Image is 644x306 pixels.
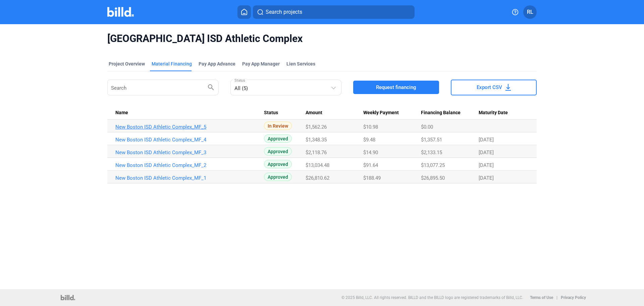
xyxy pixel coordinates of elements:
[479,137,494,143] span: [DATE]
[376,84,416,91] span: Request financing
[421,137,442,143] span: $1,357.51
[266,8,302,16] span: Search projects
[363,110,421,116] div: Weekly Payment
[207,83,215,91] mat-icon: search
[109,60,145,67] div: Project Overview
[107,32,537,45] span: [GEOGRAPHIC_DATA] ISD Athletic Complex
[479,110,508,116] span: Maturity Date
[264,160,292,168] span: Approved
[264,147,292,156] span: Approved
[107,7,134,17] img: Billd Company Logo
[264,110,278,116] span: Status
[306,110,363,116] div: Amount
[264,173,292,181] span: Approved
[363,124,378,130] span: $10.98
[561,295,586,300] b: Privacy Policy
[115,162,264,168] a: New Boston ISD Athletic Complex_MF_2
[264,122,292,130] span: In Review
[253,5,415,19] button: Search projects
[115,124,264,130] a: New Boston ISD Athletic Complex_MF_5
[477,84,502,91] span: Export CSV
[479,162,494,168] span: [DATE]
[363,137,375,143] span: $9.48
[286,60,315,67] div: Lien Services
[530,295,553,300] b: Terms of Use
[115,137,264,143] a: New Boston ISD Athletic Complex_MF_4
[421,124,433,130] span: $0.00
[363,110,399,116] span: Weekly Payment
[306,149,327,156] span: $2,118.76
[306,175,329,181] span: $26,810.62
[152,60,192,67] div: Material Financing
[421,149,442,156] span: $2,133.15
[421,175,445,181] span: $26,895.50
[264,110,306,116] div: Status
[421,110,479,116] div: Financing Balance
[363,149,378,156] span: $14.90
[527,8,533,16] span: RL
[234,85,248,91] mat-select-trigger: All (5)
[61,295,75,300] img: logo
[556,295,557,300] p: |
[421,110,461,116] span: Financing Balance
[479,175,494,181] span: [DATE]
[242,60,280,67] span: Pay App Manager
[523,5,537,19] button: RL
[264,134,292,143] span: Approved
[115,149,264,156] a: New Boston ISD Athletic Complex_MF_3
[363,175,381,181] span: $188.49
[306,137,327,143] span: $1,348.35
[451,80,537,95] button: Export CSV
[479,149,494,156] span: [DATE]
[421,162,445,168] span: $13,077.25
[479,110,529,116] div: Maturity Date
[115,175,264,181] a: New Boston ISD Athletic Complex_MF_1
[115,110,128,116] span: Name
[353,81,439,94] button: Request financing
[363,162,378,168] span: $91.64
[115,110,264,116] div: Name
[341,295,523,300] p: © 2025 Billd, LLC. All rights reserved. BILLD and the BILLD logo are registered trademarks of Bil...
[306,124,327,130] span: $1,562.26
[199,60,235,67] div: Pay App Advance
[306,110,322,116] span: Amount
[306,162,329,168] span: $13,034.48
